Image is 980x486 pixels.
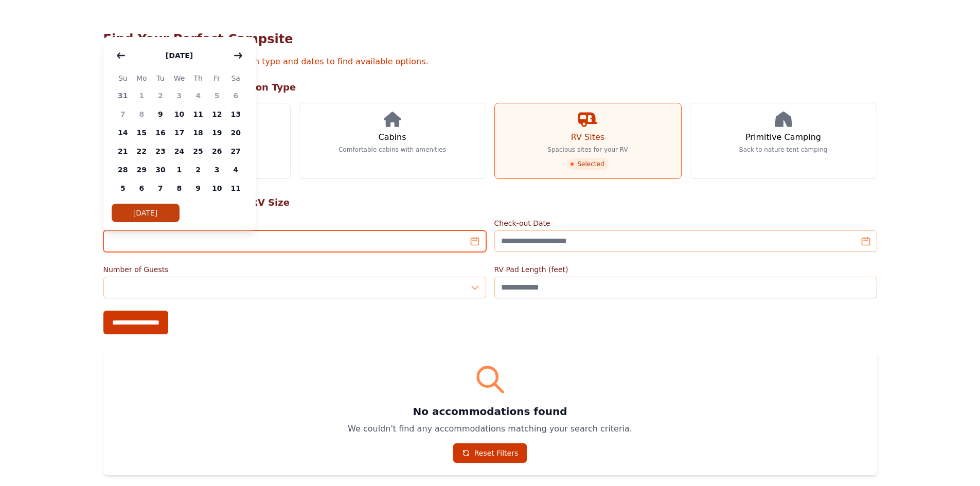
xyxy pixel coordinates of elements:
span: 18 [189,123,208,142]
span: 27 [226,142,245,160]
span: Fr [207,72,226,84]
span: 4 [226,160,245,179]
span: Selected [567,158,608,170]
span: 14 [114,123,133,142]
span: 1 [170,160,189,179]
span: 20 [226,123,245,142]
label: Check-in Date [103,218,486,228]
h2: Step 1: Choose Accommodation Type [103,80,877,95]
span: 6 [132,179,151,197]
span: 6 [226,86,245,105]
span: 8 [170,179,189,197]
span: 1 [132,86,151,105]
label: Check-out Date [494,218,877,228]
a: Cabins Comfortable cabins with amenities [299,103,486,179]
span: 11 [226,179,245,197]
span: 9 [189,179,208,197]
span: 3 [207,160,226,179]
h2: Step 2: Select Your Dates & RV Size [103,195,877,210]
h3: RV Sites [571,131,604,143]
p: Select your preferred accommodation type and dates to find available options. [103,56,877,68]
span: 2 [151,86,170,105]
span: 12 [207,105,226,123]
span: 2 [189,160,208,179]
span: 16 [151,123,170,142]
button: [DATE] [112,204,180,222]
span: 31 [114,86,133,105]
span: We [170,72,189,84]
a: RV Sites Spacious sites for your RV Selected [494,103,682,179]
h3: Primitive Camping [745,131,821,143]
a: Reset Filters [453,443,527,463]
label: RV Pad Length (feet) [494,264,877,275]
h1: Find Your Perfect Campsite [103,31,877,47]
span: 26 [207,142,226,160]
span: 19 [207,123,226,142]
span: 5 [207,86,226,105]
span: 4 [189,86,208,105]
h3: Cabins [378,131,406,143]
span: 29 [132,160,151,179]
p: We couldn't find any accommodations matching your search criteria. [116,423,865,435]
span: Tu [151,72,170,84]
span: Th [189,72,208,84]
span: 7 [151,179,170,197]
span: 23 [151,142,170,160]
p: Comfortable cabins with amenities [338,146,446,154]
span: 9 [151,105,170,123]
span: 3 [170,86,189,105]
span: Sa [226,72,245,84]
span: 10 [207,179,226,197]
span: 17 [170,123,189,142]
span: 22 [132,142,151,160]
label: Number of Guests [103,264,486,275]
span: Mo [132,72,151,84]
span: 30 [151,160,170,179]
span: 5 [114,179,133,197]
span: 13 [226,105,245,123]
span: 7 [114,105,133,123]
span: 11 [189,105,208,123]
a: Primitive Camping Back to nature tent camping [690,103,877,179]
button: [DATE] [155,45,203,66]
h3: No accommodations found [116,404,865,419]
p: Spacious sites for your RV [547,146,628,154]
p: Back to nature tent camping [739,146,828,154]
span: Su [114,72,133,84]
span: 10 [170,105,189,123]
span: 24 [170,142,189,160]
span: 15 [132,123,151,142]
span: 25 [189,142,208,160]
span: 8 [132,105,151,123]
span: 28 [114,160,133,179]
span: 21 [114,142,133,160]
